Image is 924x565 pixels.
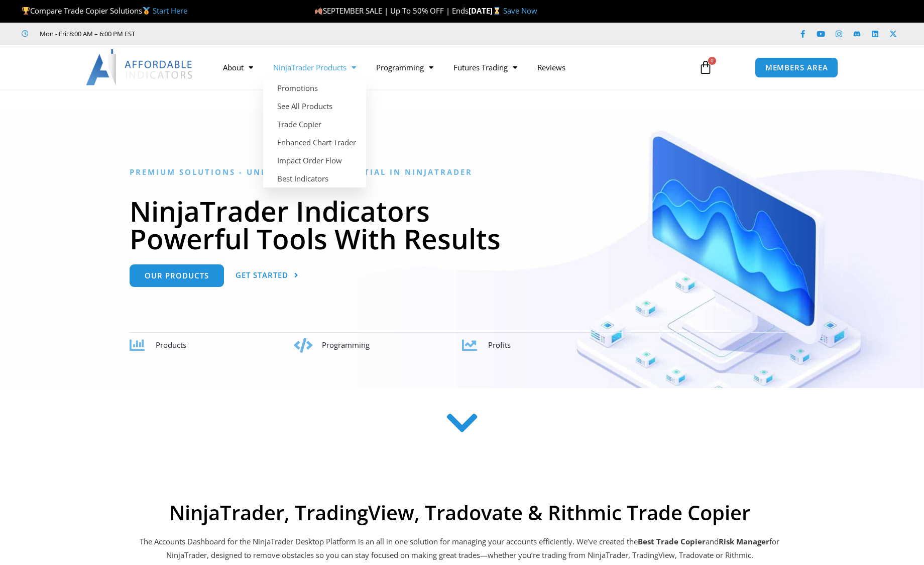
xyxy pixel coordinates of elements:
h2: NinjaTrader, TradingView, Tradovate & Rithmic Trade Copier [138,501,781,525]
span: Compare Trade Copier Solutions [22,6,187,16]
a: Start Here [153,6,187,16]
span: Programming [322,340,370,350]
span: Products [156,340,186,350]
a: Enhanced Chart Trader [263,133,366,151]
a: Impact Order Flow [263,151,366,169]
img: ⌛ [493,7,501,15]
a: NinjaTrader Products [263,56,366,79]
a: Get Started [236,264,299,287]
b: Best Trade Copier [638,536,706,546]
a: MEMBERS AREA [755,57,839,78]
span: SEPTEMBER SALE | Up To 50% OFF | Ends [314,6,469,16]
p: The Accounts Dashboard for the NinjaTrader Desktop Platform is an all in one solution for managin... [138,535,781,563]
a: Trade Copier [263,115,366,133]
strong: Risk Manager [719,536,769,546]
a: Promotions [263,79,366,97]
a: Programming [366,56,443,79]
a: Reviews [527,56,575,79]
nav: Menu [213,56,687,79]
a: 0 [683,53,728,82]
a: See All Products [263,97,366,115]
span: 0 [708,57,716,65]
h6: Premium Solutions - Unlocking the Potential in NinjaTrader [130,167,795,177]
span: Mon - Fri: 8:00 AM – 6:00 PM EST [37,28,135,40]
img: 🏆 [22,7,30,15]
span: MEMBERS AREA [765,64,828,71]
a: Futures Trading [443,56,527,79]
a: About [213,56,263,79]
ul: NinjaTrader Products [263,79,366,187]
strong: [DATE] [469,6,503,16]
img: LogoAI | Affordable Indicators – NinjaTrader [86,49,194,85]
iframe: Customer reviews powered by Trustpilot [149,29,300,39]
a: Our Products [130,264,224,287]
img: 🥇 [143,7,150,15]
a: Save Now [503,6,537,16]
a: Best Indicators [263,169,366,187]
span: Get Started [236,271,288,279]
span: Profits [488,340,511,350]
span: Our Products [145,272,209,279]
h1: NinjaTrader Indicators Powerful Tools With Results [130,197,795,252]
img: 🍂 [315,7,322,15]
